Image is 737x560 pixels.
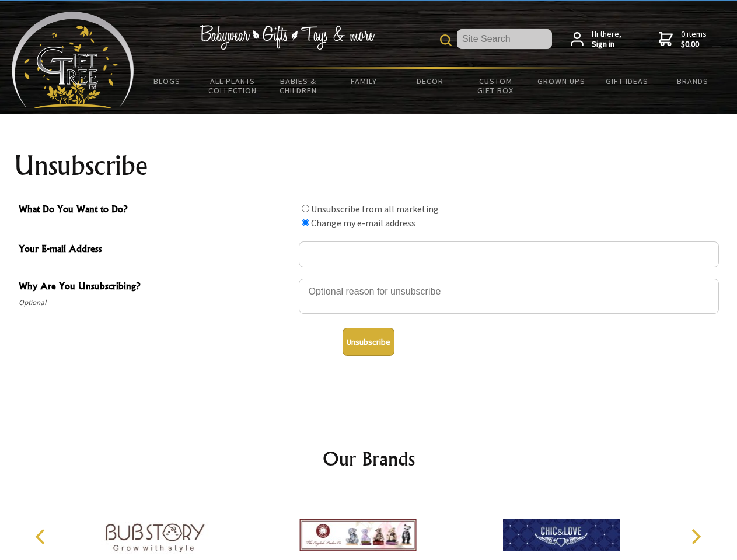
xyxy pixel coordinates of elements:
a: Family [331,69,397,93]
a: Decor [397,69,463,93]
a: BLOGS [134,69,200,93]
span: What Do You Want to Do? [19,202,293,219]
span: Your E-mail Address [19,242,293,258]
h2: Our Brands [23,444,714,473]
a: 0 items$0.00 [659,29,707,50]
strong: Sign in [592,39,621,50]
span: Optional [19,296,293,310]
input: What Do You Want to Do? [302,205,309,212]
button: Previous [29,524,55,549]
label: Change my e-mail address [311,217,415,229]
button: Next [683,524,708,549]
span: Why Are You Unsubscribing? [19,279,293,296]
button: Unsubscribe [343,328,394,356]
a: All Plants Collection [200,69,266,103]
img: Babywear - Gifts - Toys & more [200,25,375,50]
input: What Do You Want to Do? [302,219,309,226]
span: Hi there, [592,29,621,50]
input: Your E-mail Address [299,242,719,267]
a: Gift Ideas [594,69,660,93]
strong: $0.00 [681,39,707,50]
input: Site Search [457,29,552,49]
span: 0 items [681,29,707,50]
img: product search [440,34,452,46]
a: Babies & Children [266,69,331,103]
a: Custom Gift Box [463,69,529,103]
textarea: Why Are You Unsubscribing? [299,279,719,314]
a: Grown Ups [528,69,594,93]
a: Brands [660,69,726,93]
h1: Unsubscribe [14,152,724,180]
label: Unsubscribe from all marketing [311,203,439,215]
img: Babyware - Gifts - Toys and more... [12,12,134,108]
a: Hi there,Sign in [571,29,621,50]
